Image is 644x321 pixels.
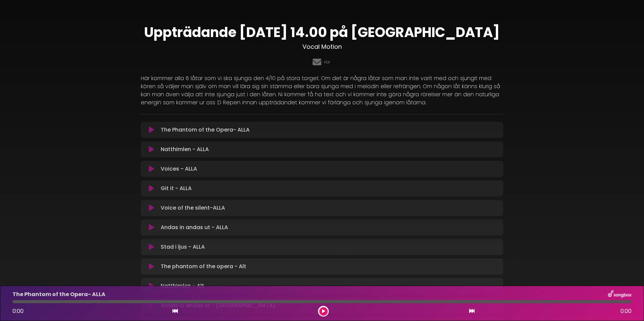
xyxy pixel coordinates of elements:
p: Här kommer alla 6 låtar som vi ska sjunga den 4/10 på stora torget. Om det är några låtar som man... [141,74,503,107]
p: Natthimlen - ALLA [161,145,209,153]
p: Natthimlen - Alt [161,282,204,290]
p: The Phantom of the Opera- ALLA [12,290,105,298]
h3: Vocal Motion [141,43,503,50]
a: PDF [324,60,330,65]
p: The phantom of the opera - Alt [161,262,246,271]
p: Stad i ljus - ALLA [161,243,205,251]
p: Voice of the silent-ALLA [161,204,225,212]
h1: Uppträdande [DATE] 14.00 på [GEOGRAPHIC_DATA] [141,24,503,40]
p: The Phantom of the Opera- ALLA [161,126,250,134]
p: Voices - ALLA [161,165,197,173]
p: Andas in andas ut - ALLA [161,223,228,231]
span: 0:00 [620,307,632,315]
p: Git it - ALLA [161,184,192,192]
img: songbox-logo-white.png [608,290,632,299]
span: 0:00 [12,307,24,315]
